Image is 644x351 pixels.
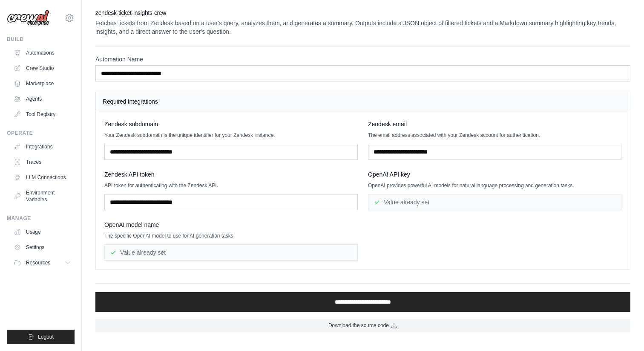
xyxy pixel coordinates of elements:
[10,256,75,270] button: Resources
[95,55,630,64] label: Automation Name
[10,171,75,184] a: LLM Connections
[95,9,630,17] h2: zendesk-ticket-insights-crew
[104,220,159,229] span: OpenAI model name
[7,330,75,344] button: Logout
[10,92,75,106] a: Agents
[7,130,75,136] div: Operate
[368,170,410,179] span: OpenAI API key
[368,194,621,210] div: Value already set
[104,182,358,189] p: API token for authenticating with the Zendesk API.
[368,120,407,128] span: Zendesk email
[10,225,75,239] a: Usage
[368,182,621,189] p: OpenAI provides powerful AI models for natural language processing and generation tasks.
[104,232,358,239] p: The specific OpenAI model to use for AI generation tasks.
[95,19,630,36] p: Fetches tickets from Zendesk based on a user's query, analyzes them, and generates a summary. Out...
[104,120,158,128] span: Zendesk subdomain
[104,244,358,261] div: Value already set
[10,155,75,169] a: Traces
[95,319,630,332] a: Download the source code
[104,132,358,139] p: Your Zendesk subdomain is the unique identifier for your Zendesk instance.
[10,61,75,75] a: Crew Studio
[10,107,75,121] a: Tool Registry
[26,259,50,266] span: Resources
[7,10,49,26] img: Logo
[368,132,621,139] p: The email address associated with your Zendesk account for authentication.
[10,46,75,60] a: Automations
[10,140,75,154] a: Integrations
[10,77,75,90] a: Marketplace
[10,241,75,254] a: Settings
[104,170,155,179] span: Zendesk API token
[103,97,623,106] h4: Required Integrations
[7,215,75,222] div: Manage
[10,186,75,206] a: Environment Variables
[7,36,75,43] div: Build
[328,322,389,329] span: Download the source code
[38,334,54,340] span: Logout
